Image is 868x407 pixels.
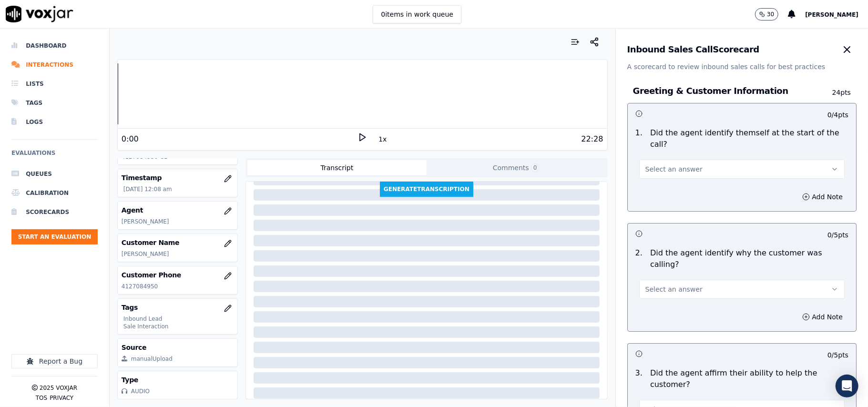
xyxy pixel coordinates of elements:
button: [PERSON_NAME] [805,9,868,20]
p: Did the agent identify themself at the start of the call? [650,127,848,150]
button: Transcript [247,160,427,175]
h3: Tags [122,303,234,312]
button: Add Note [797,190,848,203]
p: 1 . [632,127,646,150]
h3: Inbound Sales Call Scorecard [627,45,759,54]
h3: Source [122,343,234,352]
a: Logs [11,112,98,132]
div: AUDIO [131,387,150,395]
h3: Type [122,375,234,385]
p: 4127084950 [122,283,234,290]
p: 3 . [632,367,646,390]
p: Did the agent affirm their ability to help the customer? [650,367,848,390]
div: Open Intercom Messenger [836,375,858,397]
a: Queues [11,164,98,183]
button: 30 [755,8,788,20]
p: [PERSON_NAME] [122,250,234,258]
p: A scorecard to review inbound sales calls for best practices [627,62,857,71]
p: [PERSON_NAME] [122,218,234,225]
p: 30 [767,10,774,18]
h3: Customer Name [122,238,234,247]
button: 0items in work queue [373,5,461,23]
div: 0:00 [122,133,139,145]
a: Dashboard [11,36,98,55]
span: Select an answer [645,285,703,294]
p: Sale Interaction [123,323,234,330]
button: GenerateTranscription [380,182,473,197]
span: 0 [531,163,540,172]
button: Start an Evaluation [11,229,98,244]
a: Calibration [11,183,98,203]
a: Scorecards [11,203,98,222]
p: 0 / 5 pts [827,350,848,360]
p: 0 / 5 pts [827,230,848,240]
h6: Evaluations [11,147,98,164]
h3: Customer Phone [122,270,234,280]
button: Comments [427,160,606,175]
div: manualUpload [131,355,173,363]
span: [PERSON_NAME] [805,11,858,18]
p: 24 pts [815,88,851,97]
a: Tags [11,93,98,112]
button: Privacy [50,394,73,402]
button: 1x [377,132,388,146]
p: 0 / 4 pts [827,110,848,120]
a: Interactions [11,55,98,74]
p: 2 . [632,247,646,270]
button: TOS [36,394,47,402]
button: 30 [755,8,778,20]
h3: Greeting & Customer Information [633,85,815,97]
p: [DATE] 12:08 am [123,185,234,193]
p: 2025 Voxjar [40,384,77,392]
button: Add Note [797,310,848,324]
h3: Timestamp [122,173,234,183]
span: Select an answer [645,164,703,174]
img: voxjar logo [6,6,73,22]
button: Report a Bug [11,354,98,368]
a: Lists [11,74,98,93]
p: Inbound Lead [123,315,234,323]
div: 22:28 [581,133,603,145]
p: Did the agent identify why the customer was calling? [650,247,848,270]
h3: Agent [122,205,234,215]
